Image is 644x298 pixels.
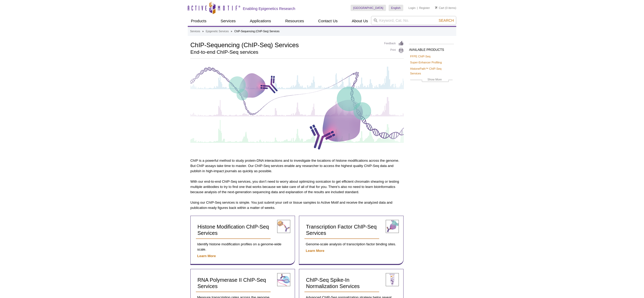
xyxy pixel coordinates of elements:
a: FFPE ChIP-Seq [410,54,430,59]
li: | [417,5,418,11]
a: Resources [282,16,307,26]
a: Super-Enhancer Profiling [410,60,442,65]
img: Your Cart [435,6,437,9]
a: [GEOGRAPHIC_DATA] [351,5,386,11]
a: About Us [349,16,371,26]
img: transcription factor ChIP-Seq [386,220,399,233]
li: » [202,30,204,33]
li: (0 items) [435,5,456,11]
h2: End-to-end ChIP-Seq services [190,50,379,55]
span: RNA Polymerase II ChIP-Seq Services [197,277,266,289]
span: ChIP-Seq Spike-In Normalization Services [306,277,360,289]
a: Register [419,6,430,10]
h1: ChIP-Sequencing (ChIP-Seq) Services [190,41,379,48]
a: Cart [435,6,444,10]
li: » [231,30,232,33]
a: Services [217,16,239,26]
p: ChIP is a powerful method to study protein-DNA interactions and to investigate the locations of h... [190,158,404,174]
p: Genome-scale analysis of transcription factor binding sites. [304,242,398,247]
a: Print [384,48,404,53]
a: HistonePath™ ChIP-Seq Services [410,66,453,76]
a: Login [409,6,416,10]
img: ChIP-Seq spike-in normalization [386,273,399,286]
button: Search [437,18,455,23]
span: Histone Modification ChIP-Seq Services [197,224,269,236]
a: Contact Us [315,16,341,26]
a: Products [188,16,210,26]
a: RNA Polymerase II ChIP-Seq Services [196,274,271,292]
img: ChIP-Seq Services [190,64,404,151]
a: Epigenetic Services [206,29,229,34]
a: Applications [247,16,274,26]
a: Histone Modification ChIP-Seq Services [196,221,271,239]
p: With our end-to-end ChIP-Seq services, you don’t need to worry about optimizing sonication to get... [190,179,404,195]
a: Learn More [197,254,216,258]
h2: AVAILABLE PRODUCTS [409,44,454,53]
a: Feedback [384,41,404,46]
a: Show More [410,77,453,83]
li: ChIP-Sequencing (ChIP-Seq) Services [234,30,279,33]
p: Using our ChIP-Seq services is simple. You just submit your cell or tissue samples to Active Moti... [190,200,404,210]
a: ChIP-Seq Spike-In Normalization Services [304,274,379,292]
img: RNA pol II ChIP-Seq [277,273,290,286]
span: Search [439,18,454,23]
p: Identify histone modification profiles on a genome-wide scale. [196,242,289,252]
img: histone modification ChIP-Seq [277,220,290,233]
a: Learn More [306,249,324,253]
span: Transcription Factor ChIP-Seq Services [306,224,377,236]
input: Keyword, Cat. No. [371,16,456,25]
a: Services [190,29,200,34]
a: English [389,5,403,11]
h2: Enabling Epigenetics Research [243,6,295,11]
a: Transcription Factor ChIP-Seq Services [304,221,379,239]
